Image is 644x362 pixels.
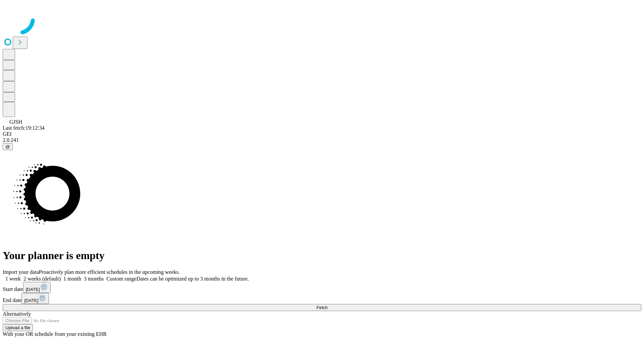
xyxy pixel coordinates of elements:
[3,137,641,143] div: 2.0.241
[3,269,39,275] span: Import your data
[3,143,13,150] button: @
[24,298,38,303] span: [DATE]
[3,293,641,304] div: End date
[316,305,327,310] span: Fetch
[3,125,45,131] span: Last fetch: 19:12:34
[5,144,10,149] span: @
[3,304,641,311] button: Fetch
[3,311,31,317] span: Alternatively
[21,293,49,304] button: [DATE]
[23,282,51,293] button: [DATE]
[106,276,136,282] span: Custom range
[3,324,33,331] button: Upload a file
[3,249,641,262] h1: Your planner is empty
[26,287,40,292] span: [DATE]
[39,269,180,275] span: Proactively plan more efficient schedules in the upcoming weeks.
[137,276,249,282] span: Dates can be optimized up to 3 months in the future.
[3,331,107,337] span: With your OR schedule from your existing EHR
[23,276,61,282] span: 2 weeks (default)
[3,282,641,293] div: Start date
[9,119,22,125] span: GJSH
[5,276,21,282] span: 1 week
[63,276,81,282] span: 1 month
[84,276,104,282] span: 3 months
[3,131,641,137] div: GEI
